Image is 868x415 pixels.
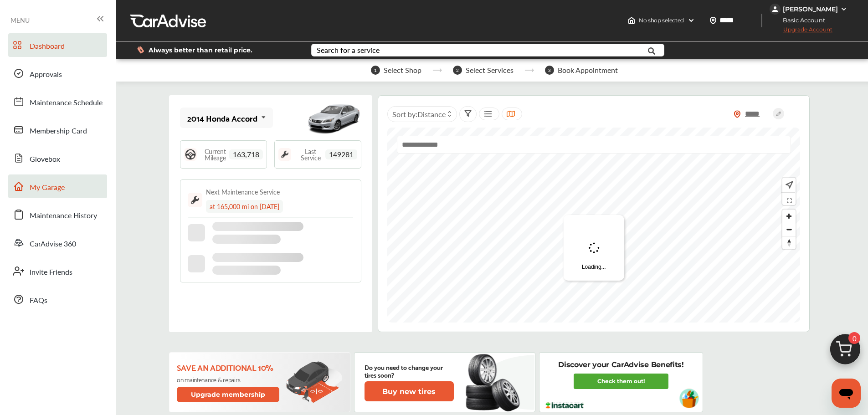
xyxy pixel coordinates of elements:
[417,109,446,119] span: Distance
[8,231,107,255] a: CarAdvise 360
[30,238,76,250] span: CarAdvise 360
[30,41,65,52] span: Dashboard
[564,215,624,281] div: Loading...
[8,61,107,85] a: Approvals
[782,236,796,249] span: Reset bearing to north
[30,210,97,222] span: Maintenance History
[307,97,361,138] img: mobile_9112_st0640_046.jpg
[823,330,867,374] img: cart_icon.3d0951e8.svg
[709,17,717,24] img: location_vector.a44bc228.svg
[206,187,280,196] div: Next Maintenance Service
[782,210,796,223] button: Zoom in
[558,360,683,370] p: Discover your CarAdvise Benefits!
[365,363,454,379] p: Do you need to change your tires soon?
[8,118,107,142] a: Membership Card
[679,389,699,408] img: instacart-vehicle.0979a191.svg
[466,66,514,74] span: Select Services
[30,295,47,307] span: FAQs
[840,5,847,13] img: WGsFRI8htEPBVLJbROoPRyZpYNWhNONpIPPETTm6eUC0GeLEiAAAAAElFTkSuQmCC
[149,47,252,53] span: Always better than retail price.
[30,182,65,194] span: My Garage
[574,374,668,389] a: Check them out!
[782,223,796,236] button: Zoom out
[137,46,144,54] img: dollor_label_vector.a70140d1.svg
[317,46,380,54] div: Search for a service
[177,387,280,402] button: Upgrade membership
[8,33,107,57] a: Dashboard
[384,66,421,74] span: Select Shop
[30,97,103,109] span: Maintenance Schedule
[848,332,860,344] span: 0
[628,17,635,24] img: header-home-logo.8d720a4f.svg
[544,402,585,409] img: instacart-logo.217963cc.svg
[432,68,442,72] img: stepper-arrow.e24c07c6.svg
[8,146,107,170] a: Glovebox
[734,110,741,118] img: location_vector_orange.38f05af8.svg
[770,4,781,15] img: jVpblrzwTbfkPYzPPzSLxeg0AAAAASUVORK5CYII=
[188,193,202,207] img: maintenance_logo
[783,5,838,13] div: [PERSON_NAME]
[365,381,456,401] a: Buy new tires
[639,17,684,24] span: No shop selected
[30,154,60,165] span: Glovebox
[782,236,796,249] button: Reset bearing to north
[784,180,793,190] img: recenter.ce011a49.svg
[184,148,197,161] img: steering_logo
[10,16,30,24] span: MENU
[296,148,325,161] span: Last Service
[8,203,107,226] a: Maintenance History
[465,350,525,415] img: new-tire.a0c7fe23.svg
[761,14,762,27] img: header-divider.bc55588e.svg
[453,66,462,75] span: 2
[8,90,107,113] a: Maintenance Schedule
[187,113,257,123] div: 2014 Honda Accord
[325,149,357,159] span: 149281
[177,362,281,372] p: Save an additional 10%
[392,109,446,119] span: Sort by :
[229,149,263,159] span: 163,718
[524,68,534,72] img: stepper-arrow.e24c07c6.svg
[206,200,283,213] div: at 165,000 mi on [DATE]
[545,66,554,75] span: 3
[365,381,454,401] button: Buy new tires
[286,361,343,404] img: update-membership.81812027.svg
[8,174,107,198] a: My Garage
[832,379,861,408] iframe: Button to launch messaging window
[30,125,87,137] span: Membership Card
[188,217,354,218] img: border-line.da1032d4.svg
[278,148,291,161] img: maintenance_logo
[387,128,800,323] canvas: Map
[201,148,229,161] span: Current Mileage
[371,66,380,75] span: 1
[8,287,107,311] a: FAQs
[30,69,62,81] span: Approvals
[770,15,832,25] span: Basic Account
[8,259,107,283] a: Invite Friends
[770,26,832,37] span: Upgrade Account
[558,66,618,74] span: Book Appointment
[688,17,695,24] img: header-down-arrow.9dd2ce7d.svg
[30,266,72,278] span: Invite Friends
[177,376,281,383] p: on maintenance & repairs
